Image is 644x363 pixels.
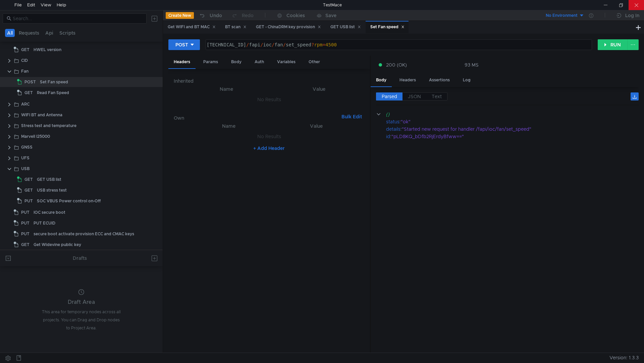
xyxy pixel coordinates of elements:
[598,39,628,50] button: RUN
[386,118,399,125] div: status
[21,142,33,152] div: GNSS
[386,125,400,133] div: details
[194,10,227,21] button: Undo
[24,185,33,195] span: GET
[226,56,247,68] div: Body
[198,56,223,68] div: Params
[609,353,639,363] span: Version: 1.3.3
[391,133,629,140] div: "pLD8KQ_bDfb2RjErdyBfww=="
[432,93,442,99] span: Text
[174,114,339,122] h6: Own
[24,196,33,206] span: PUT
[21,45,30,55] span: GET
[325,13,336,18] div: Save
[43,29,55,37] button: Api
[24,88,33,98] span: GET
[227,10,258,21] button: Redo
[168,39,200,50] button: POST
[371,74,392,87] div: Body
[24,77,36,87] span: POST
[168,24,216,31] div: Get WIFI and BT MAC
[21,110,62,120] div: WIFI BT and Antenna
[34,45,61,55] div: HWEL version
[166,12,194,19] button: Create New
[385,111,629,118] div: {}
[34,240,81,250] div: Get Widevine public key
[73,254,87,262] div: Drafts
[402,125,630,133] div: "Started new request for handler /fapi/ioc/fan/set_speed"
[21,131,50,142] div: Marvell I25000
[21,153,30,163] div: UFS
[5,29,15,37] button: All
[37,196,101,206] div: SOC VBUS Power control on-Off
[21,66,29,76] div: Fan
[273,85,364,93] th: Value
[538,10,584,21] button: No Environment
[179,85,274,93] th: Name
[21,164,30,174] div: USB
[21,121,76,131] div: Stress test and temperature
[386,125,639,133] div: :
[408,93,421,99] span: JSON
[57,29,77,37] button: Scripts
[210,11,222,19] div: Undo
[21,229,30,239] span: PUT
[242,11,254,19] div: Redo
[251,144,287,152] button: + Add Header
[21,218,30,228] span: PUT
[21,99,30,109] div: ARC
[370,24,405,31] div: Set Fan speed
[465,62,479,68] div: 93 MS
[386,133,639,140] div: :
[386,133,390,140] div: id
[34,207,65,217] div: IOC secure boot
[458,74,476,86] div: Log
[37,185,67,195] div: USB stress test
[184,122,273,130] th: Name
[256,24,321,31] div: GET - ChinaDRM key provision
[17,29,41,37] button: Requests
[21,240,30,250] span: GET
[424,74,455,86] div: Assertions
[175,41,188,48] div: POST
[21,55,28,66] div: CID
[330,24,361,31] div: GET USB list
[386,61,407,69] span: 200 (OK)
[257,96,281,103] nz-embed-empty: No Results
[21,207,30,217] span: PUT
[24,174,33,185] span: GET
[168,56,196,69] div: Headers
[257,133,281,139] nz-embed-empty: No Results
[273,122,359,130] th: Value
[625,11,639,19] div: Log In
[546,12,578,19] div: No Environment
[37,174,61,185] div: GET USB list
[386,118,639,125] div: :
[394,74,421,86] div: Headers
[249,56,269,68] div: Auth
[382,93,397,99] span: Parsed
[225,24,247,31] div: BT scan
[272,56,301,68] div: Variables
[286,11,305,19] div: Cookies
[34,218,55,228] div: PUT ECUID
[174,77,365,85] h6: Inherited
[339,113,365,121] button: Bulk Edit
[40,77,68,87] div: Set Fan speed
[37,88,69,98] div: Read Fan Speed
[34,229,134,239] div: secure boot activate provision ECC and CMAC keys
[303,56,325,68] div: Other
[13,15,143,22] input: Search...
[401,118,630,125] div: "ok"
